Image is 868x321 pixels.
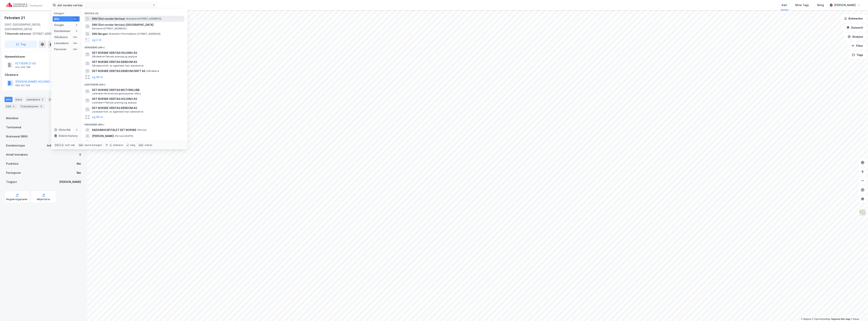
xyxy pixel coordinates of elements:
div: tab [78,143,84,147]
div: Info [5,97,12,102]
div: Transaksjoner [19,104,45,109]
div: Google (5) [81,9,187,16]
div: [PERSON_NAME] [59,180,81,184]
div: Punktleie [6,161,19,166]
span: • [137,128,138,131]
div: Kategori [54,12,80,15]
div: 99+ [73,42,78,45]
span: DET NORSKE VERITAS HOLDING AS [92,97,183,101]
div: 0 [75,128,78,131]
span: Eiendom • [STREET_ADDRESS] [92,27,126,30]
div: Leietakere [25,97,46,102]
span: Leietaker • Interesseorganisasjoner ellers [92,92,141,95]
div: Industri, Logistikk, Kontor [47,143,81,148]
span: Leietaker • Utl. av egen/leid fast eiendom el. [92,110,144,113]
div: 2007, [GEOGRAPHIC_DATA], [GEOGRAPHIC_DATA] [5,22,62,31]
div: Delete history [59,134,78,138]
div: Festegrunn [6,171,21,175]
div: 3 [12,104,16,108]
div: Leietakere [54,41,69,45]
div: Tinglyst [6,180,17,184]
div: 0 [75,30,78,33]
div: Bolig [817,3,824,7]
button: Filter [848,42,866,50]
span: DET NORSKE VERITAS EIENDOM AS [92,106,183,110]
div: Miljøstatus [37,198,50,201]
div: velg [130,144,135,147]
span: [PERSON_NAME] [92,140,114,144]
div: 999 252 508 [15,84,30,87]
div: [STREET_ADDRESS] [5,31,79,36]
button: Tag [5,41,37,48]
button: Datasett [843,24,866,31]
span: DET NORSKE VERITAS HOLDING AS [92,51,183,55]
span: Leietaker • Teknisk prøving og analyse [92,101,137,104]
span: • [115,135,116,137]
div: Reguleringsplaner [6,198,28,201]
button: og 96 til [92,75,103,79]
div: Datasett [48,97,62,102]
span: • [109,32,110,35]
div: markere [113,144,123,147]
a: Mapbox [801,318,811,320]
div: Nei [77,171,81,175]
div: Mine Tags [796,3,809,7]
div: ESG [5,104,17,109]
span: DET NORSKE VERITAS MOTORKLUBB [92,88,183,92]
button: og 96 til [92,115,103,119]
span: DNV (Det norske Veritas) [GEOGRAPHIC_DATA] [92,23,183,27]
div: 99+ [73,36,78,39]
div: Gårdeiere [54,35,68,39]
span: DNV Bergen [92,32,108,36]
div: Kart [782,3,787,7]
span: RADIUMHOSPITALET DET NORSKE [92,128,136,132]
div: 99+ [73,48,78,51]
span: Gårdeiere • Utl. av egen/leid fast eiendom el. [92,64,144,67]
button: Analyse [845,33,866,41]
div: 5 [75,23,78,27]
iframe: Chat Widget [849,303,868,321]
img: cushman-wakefield-realkapital-logo.202ea83816669bd177139c58696a8fa1.svg [6,2,42,8]
span: [PERSON_NAME] [92,134,114,138]
span: Tilhørende adresser: [5,32,33,35]
div: Google [54,23,64,27]
div: Eiendommer [54,29,71,33]
div: esc [138,143,144,147]
button: og 2 til [92,38,101,42]
button: Tags [849,51,866,59]
div: Fetveien 21 [5,15,26,21]
div: Matrikkel [6,116,18,121]
div: Ctrl + k [54,143,64,147]
div: 9 [39,104,43,108]
div: Antall leietakere [6,152,28,157]
div: Eiere [14,97,23,102]
span: DNV (Det norske Veritas) [92,16,125,21]
div: avbryt [145,144,152,147]
a: OpenStreetMap [812,318,831,320]
div: Leietakere (99+) [81,80,187,87]
div: 99+ [73,17,78,20]
span: Person • [DATE] [115,135,133,138]
div: Kontrollprogram for chat [849,303,868,321]
div: Hjemmelshaver [5,54,82,59]
span: DET NORSKE VERITAS EIENDOM AS [92,60,183,64]
div: Alle [54,17,59,21]
span: • [146,70,147,72]
div: nytt søk [65,144,75,147]
div: [PERSON_NAME] [834,3,856,7]
img: Z [859,209,866,216]
div: Eiendomstype [6,143,25,148]
div: Bruksareal (BRA) [6,134,28,139]
div: 3 [79,152,81,157]
div: Gårdeiere [5,73,82,77]
span: Eiendom • Thormøhlens [STREET_ADDRESS] [109,32,160,35]
span: Person [137,128,146,132]
div: Nei [77,161,81,166]
div: Historikk [54,128,71,132]
span: DET NORSKE VERITAS EIENDOM DRIFT AS [92,69,145,73]
button: Bokmerker [841,15,866,22]
div: 3 [41,98,44,101]
span: Gårdeiere • Teknisk prøving og analyse [92,55,137,58]
span: Gårdeiere [146,70,159,73]
div: neste kategori [84,144,102,147]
